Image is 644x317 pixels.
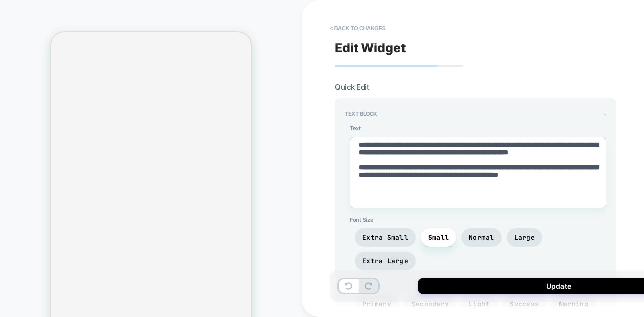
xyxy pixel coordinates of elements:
span: Quick Edit [335,82,369,92]
button: < Back to changes [325,20,391,36]
span: Font Size [350,216,606,223]
span: Extra Large [362,257,408,265]
span: Normal [469,233,494,242]
span: Extra Small [362,233,408,242]
span: Edit Widget [335,40,406,55]
span: - [604,110,606,117]
span: Small [428,233,449,242]
span: Text Block [345,110,377,117]
span: Text [350,125,606,132]
span: Large [514,233,535,242]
